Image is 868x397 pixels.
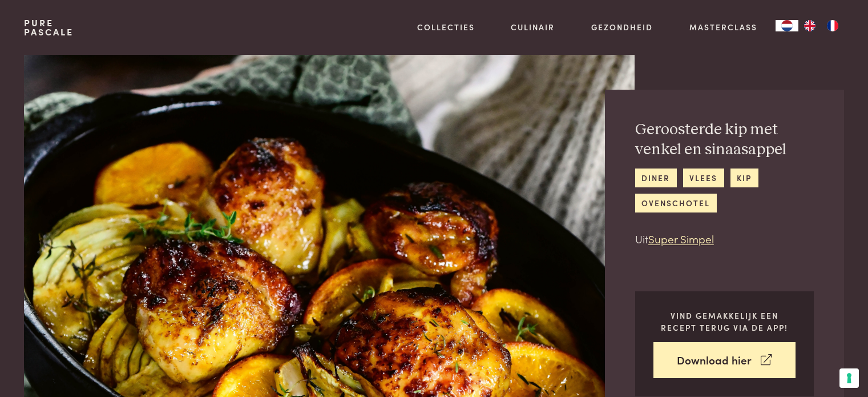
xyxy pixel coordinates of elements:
[839,368,859,388] button: Uw voorkeuren voor toestemming voor trackingtechnologieën
[591,21,653,33] a: Gezondheid
[683,169,724,187] a: vlees
[24,18,74,37] a: PurePascale
[648,231,714,246] a: Super Simpel
[776,20,844,31] aside: Language selected: Nederlands
[635,169,677,187] a: diner
[798,20,844,31] ul: Language list
[635,120,814,159] h2: Geroosterde kip met venkel en sinaasappel
[653,310,796,333] p: Vind gemakkelijk een recept terug via de app!
[511,21,555,33] a: Culinair
[635,231,814,247] p: Uit
[776,20,798,31] a: NL
[417,21,475,33] a: Collecties
[730,169,758,187] a: kip
[635,194,717,212] a: ovenschotel
[653,342,796,378] a: Download hier
[776,20,798,31] div: Language
[798,20,821,31] a: EN
[689,21,757,33] a: Masterclass
[821,20,844,31] a: FR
